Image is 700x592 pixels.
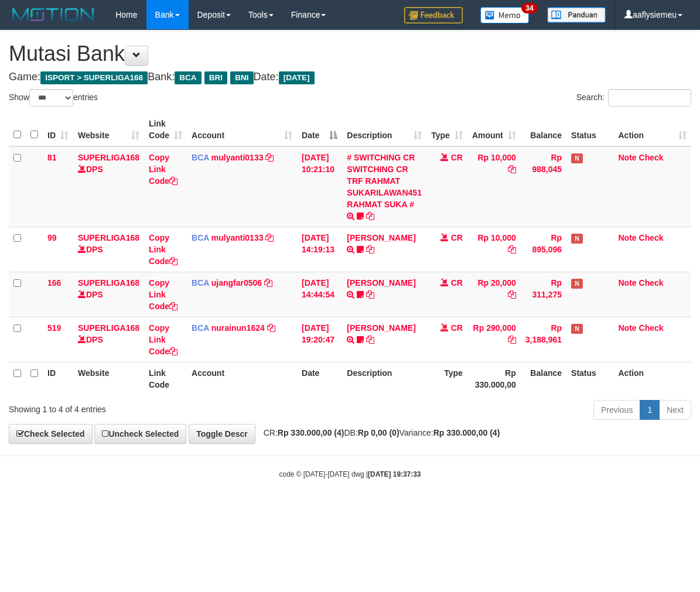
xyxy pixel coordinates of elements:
span: CR [451,278,463,288]
label: Show entries [9,89,98,107]
th: Link Code [144,362,187,395]
td: DPS [73,146,144,227]
td: [DATE] 19:20:47 [297,317,342,362]
span: CR [451,233,463,242]
a: Note [619,323,637,333]
td: Rp 10,000 [467,227,521,272]
span: BCA [192,278,209,288]
strong: Rp 330.000,00 (4) [433,428,500,437]
img: panduan.png [547,7,606,23]
a: SUPERLIGA168 [78,323,139,333]
a: SUPERLIGA168 [78,233,139,242]
a: Copy Rp 20,000 to clipboard [508,290,516,299]
a: Note [619,153,637,162]
span: CR: DB: Variance: [258,428,500,437]
a: Copy Link Code [149,153,177,186]
th: Description [342,362,426,395]
th: Description: activate to sort column ascending [342,113,426,146]
th: Date [297,362,342,395]
strong: Rp 330.000,00 (4) [278,428,344,437]
a: Copy # SWITCHING CR SWITCHING CR TRF RAHMAT SUKARILAWAN451 RAHMAT SUKA # to clipboard [366,211,374,221]
a: [PERSON_NAME] [347,323,415,333]
a: # SWITCHING CR SWITCHING CR TRF RAHMAT SUKARILAWAN451 RAHMAT SUKA # [347,153,422,209]
a: Copy Link Code [149,233,177,266]
td: Rp 10,000 [467,146,521,227]
td: [DATE] 14:19:13 [297,227,342,272]
th: Balance [521,362,566,395]
span: 519 [47,323,61,333]
strong: Rp 0,00 (0) [358,428,399,437]
a: Copy Link Code [149,278,177,311]
span: ISPORT > SUPERLIGA168 [40,71,148,84]
span: BCA [192,233,209,242]
small: code © [DATE]-[DATE] dwg | [279,470,421,478]
span: 166 [47,278,61,288]
td: Rp 3,188,961 [521,317,566,362]
span: 34 [521,3,537,13]
span: BCA [192,153,209,162]
a: Copy Rp 290,000 to clipboard [508,335,516,344]
th: Action [614,362,692,395]
div: Showing 1 to 4 of 4 entries [9,399,283,415]
th: Account [187,362,297,395]
th: Date: activate to sort column descending [297,113,342,146]
a: Toggle Descr [189,424,255,444]
label: Search: [576,89,691,107]
img: Button%20Memo.svg [480,7,530,23]
span: CR [451,323,463,333]
a: nurainun1624 [211,323,265,333]
span: Has Note [571,234,583,244]
a: Copy Rp 10,000 to clipboard [508,165,516,174]
th: Action: activate to sort column ascending [614,113,692,146]
th: Balance [521,113,566,146]
a: Copy mulyanti0133 to clipboard [265,153,274,162]
a: Previous [593,400,640,420]
span: BRI [204,71,227,84]
a: Note [619,233,637,242]
a: SUPERLIGA168 [78,278,139,288]
th: Type [426,362,467,395]
a: [PERSON_NAME] [347,278,415,288]
a: ujangfar0506 [211,278,262,288]
td: Rp 290,000 [467,317,521,362]
select: Showentries [29,89,73,107]
a: Copy Link Code [149,323,177,356]
span: Has Note [571,279,583,289]
a: Check Selected [9,424,93,444]
a: Check [639,153,664,162]
td: DPS [73,317,144,362]
th: Rp 330.000,00 [467,362,521,395]
th: Status [566,362,613,395]
td: Rp 988,045 [521,146,566,227]
img: Feedback.jpg [404,7,463,23]
th: Website [73,362,144,395]
span: BCA [175,71,201,84]
td: Rp 311,275 [521,272,566,317]
td: [DATE] 14:44:54 [297,272,342,317]
td: [DATE] 10:21:10 [297,146,342,227]
a: Check [639,233,664,242]
a: Copy nurainun1624 to clipboard [267,323,275,333]
span: 81 [47,153,57,162]
a: Copy NOVEN ELING PRAYOG to clipboard [366,290,374,299]
th: Account: activate to sort column ascending [187,113,297,146]
a: Copy ujangfar0506 to clipboard [264,278,272,288]
td: DPS [73,227,144,272]
a: Copy HERI SUSANTO to clipboard [366,335,374,344]
h1: Mutasi Bank [9,42,691,66]
img: MOTION_logo.png [9,6,98,23]
td: Rp 895,096 [521,227,566,272]
th: Type: activate to sort column ascending [426,113,467,146]
a: Copy Rp 10,000 to clipboard [508,245,516,254]
span: Has Note [571,324,583,334]
a: SUPERLIGA168 [78,153,139,162]
a: mulyanti0133 [211,233,264,242]
h4: Game: Bank: Date: [9,71,691,83]
a: Copy mulyanti0133 to clipboard [265,233,274,242]
span: BNI [230,71,253,84]
th: ID: activate to sort column ascending [43,113,73,146]
th: Amount: activate to sort column ascending [467,113,521,146]
th: ID [43,362,73,395]
input: Search: [608,89,691,107]
a: Next [659,400,691,420]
